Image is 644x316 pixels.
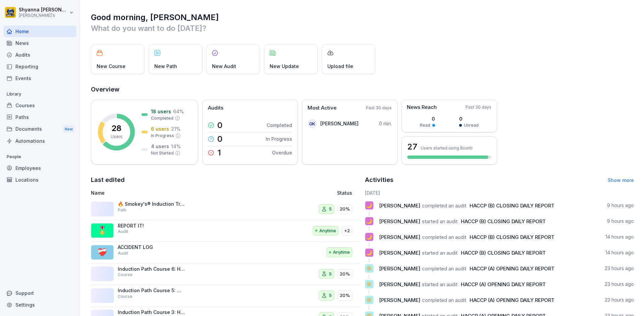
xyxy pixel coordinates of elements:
[118,288,185,294] p: Induction Path Course 5: Workplace Conduct
[605,281,634,288] p: 23 hours ago
[3,299,76,311] a: Settings
[91,23,634,34] p: What do you want to do [DATE]?
[3,162,76,174] div: Employees
[272,149,292,156] p: Overdue
[605,297,634,303] p: 23 hours ago
[470,234,554,240] span: HACCP (B) CLOSING DAILY REPORT
[422,202,466,209] span: completed an audit
[605,249,634,256] p: 14 hours ago
[3,100,76,111] a: Courses
[91,12,634,23] h1: Good morning, [PERSON_NAME]
[461,250,546,256] span: HACCP (B) CLOSING DAILY REPORT
[329,206,332,212] p: 5
[337,189,352,196] p: Status
[3,89,76,100] p: Library
[422,250,458,256] span: started an audit
[171,125,180,132] p: 21 %
[118,244,185,250] p: ACCIDENT LOG
[340,292,350,299] p: 20%
[366,279,372,289] p: 🔅
[208,104,223,112] p: Audits
[366,264,372,273] p: 🔅
[91,198,360,220] a: 🔥 Smokey's® Induction TrainingPath520%
[217,121,222,129] p: 0
[379,281,420,288] span: [PERSON_NAME]
[151,125,169,132] p: 6 users
[19,7,68,13] p: Shyanna [PERSON_NAME]
[3,61,76,72] a: Reporting
[171,143,181,150] p: 14 %
[118,229,128,235] p: Audit
[466,104,491,110] p: Past 30 days
[3,135,76,147] div: Automations
[340,271,350,277] p: 20%
[91,85,634,94] h2: Overview
[608,177,634,183] a: Show more
[366,232,372,242] p: 🌙
[366,248,372,257] p: 🌙
[3,151,76,162] p: People
[407,141,417,152] h3: 27
[91,220,360,242] a: 🎖️REPORT IT!AuditAnytime+2
[3,174,76,186] a: Locations
[333,249,350,256] p: Anytime
[327,63,353,70] p: Upload file
[366,105,392,111] p: Past 30 days
[607,202,634,209] p: 9 hours ago
[217,149,221,157] p: 1
[379,234,420,240] span: [PERSON_NAME]
[3,72,76,84] a: Events
[3,111,76,123] a: Paths
[379,250,420,256] span: [PERSON_NAME]
[91,189,260,196] p: Name
[329,271,332,277] p: 5
[3,49,76,61] a: Audits
[470,297,554,303] span: HACCP (A) OPENING DAILY REPORT
[379,120,392,127] p: 0 min.
[3,123,76,135] a: DocumentsNew
[118,294,132,300] p: Course
[605,234,634,240] p: 14 hours ago
[151,133,174,139] p: In Progress
[340,206,350,212] p: 20%
[118,207,126,213] p: Path
[151,150,174,156] p: Not Started
[366,295,372,305] p: 🔅
[97,246,107,258] p: ❤️‍🩹
[91,263,360,285] a: Induction Path Course 6: HR & Employment BasicsCourse520%
[365,189,634,196] h6: [DATE]
[407,104,437,111] p: News Reach
[217,135,222,143] p: 0
[464,122,479,128] p: Unread
[379,218,420,225] span: [PERSON_NAME]
[151,115,173,121] p: Completed
[461,218,546,225] span: HACCP (B) CLOSING DAILY REPORT
[344,228,350,234] p: +2
[3,123,76,135] div: Documents
[91,285,360,307] a: Induction Path Course 5: Workplace ConductCourse520%
[379,297,420,303] span: [PERSON_NAME]
[266,135,292,142] p: In Progress
[320,120,359,127] p: [PERSON_NAME]
[422,218,458,225] span: started an audit
[270,63,299,70] p: New Update
[308,104,336,112] p: Most Active
[308,119,317,128] div: GK
[3,287,76,299] div: Support
[459,115,479,122] p: 0
[366,216,372,226] p: 🌙
[151,143,169,150] p: 4 users
[379,202,420,209] span: [PERSON_NAME]
[3,25,76,37] div: Home
[319,228,336,234] p: Anytime
[118,223,185,229] p: REPORT IT!
[366,201,372,210] p: 🌙
[118,201,185,207] p: 🔥 Smokey's® Induction Training
[154,63,177,70] p: New Path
